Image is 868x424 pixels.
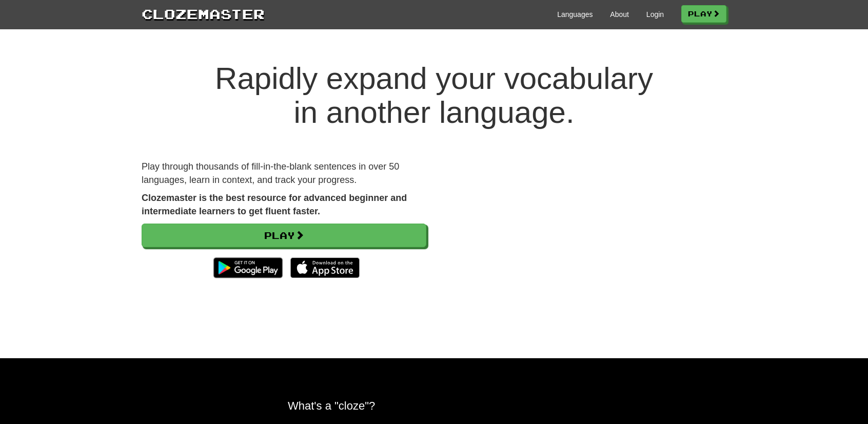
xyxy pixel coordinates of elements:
img: Get it on Google Play [208,252,288,283]
a: Clozemaster [142,4,265,23]
a: Languages [557,9,593,20]
a: Login [646,9,664,20]
a: Play [681,5,726,23]
a: About [610,9,629,20]
h2: What's a "cloze"? [288,399,580,412]
strong: Clozemaster is the best resource for advanced beginner and intermediate learners to get fluent fa... [142,193,407,216]
a: Play [142,224,426,247]
img: Download_on_the_App_Store_Badge_US-UK_135x40-25178aeef6eb6b83b96f5f2d004eda3bffbb37122de64afbaef7... [290,257,360,278]
p: Play through thousands of fill-in-the-blank sentences in over 50 languages, learn in context, and... [142,160,426,187]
